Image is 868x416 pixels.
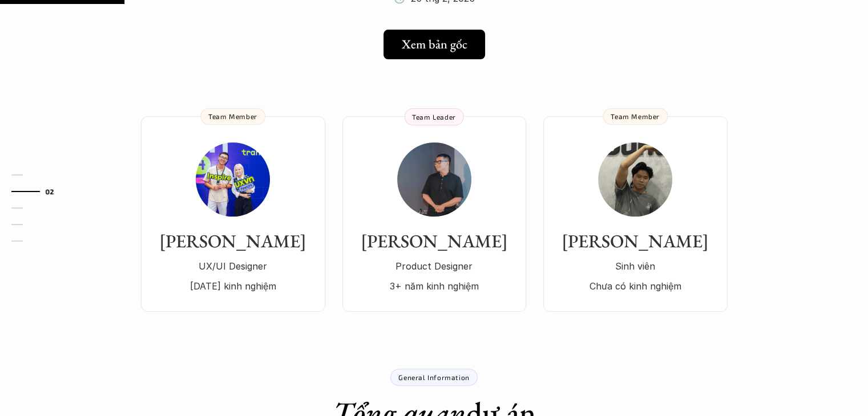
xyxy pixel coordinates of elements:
a: [PERSON_NAME]Sinh viênChưa có kinh nghiệmTeam Member [543,116,728,312]
a: [PERSON_NAME]Product Designer3+ năm kinh nghiệmTeam Leader [342,116,526,312]
p: Team Member [208,112,257,120]
p: Chưa có kinh nghiệm [555,278,716,295]
p: Team Leader [412,113,456,121]
p: General Information [398,373,469,381]
p: 3+ năm kinh nghiệm [354,278,515,295]
p: Team Member [611,112,660,120]
h3: [PERSON_NAME] [354,230,515,252]
p: Sinh viên [555,258,716,275]
a: 02 [11,185,66,198]
p: [DATE] kinh nghiệm [152,278,314,295]
a: [PERSON_NAME]UX/UI Designer[DATE] kinh nghiệmTeam Member [141,116,325,312]
h3: [PERSON_NAME] [152,230,314,252]
h5: Xem bản gốc [402,37,467,52]
h3: [PERSON_NAME] [555,230,716,252]
p: UX/UI Designer [152,258,314,275]
strong: 02 [45,187,54,195]
p: Product Designer [354,258,515,275]
a: Xem bản gốc [383,30,485,59]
